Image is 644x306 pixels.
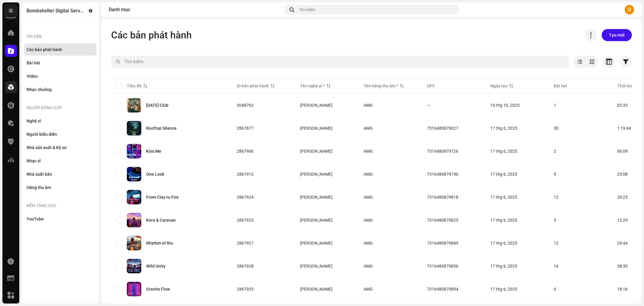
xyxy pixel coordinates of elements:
div: [PERSON_NAME] [300,149,332,153]
span: Lori Lipp [300,241,354,245]
img: 055d282f-e3a5-4d64-ac47-599836658fc2 [127,236,141,250]
img: 8d54e8cd-1697-48c9-91e0-e11c422aad37 [127,144,141,158]
div: Kora & Caravan [146,218,176,222]
re-m-nav-item: Hãng thu âm [24,181,97,194]
re-m-nav-item: Các bản phát hành [24,44,97,56]
re-m-nav-item: Nghệ sĩ [24,115,97,127]
div: Wild Unity [146,264,165,268]
re-m-nav-item: Bài hát [24,57,97,69]
span: 2867924 [237,195,254,200]
span: Frank Rodriguez [300,287,354,291]
span: Tìm kiếm [299,7,316,12]
span: 17 thg 6, 2025 [490,149,517,154]
div: [PERSON_NAME] [300,195,332,199]
div: Tài sản [24,29,97,44]
input: Tìm kiếm [111,56,569,68]
span: Tyson Yuen [300,126,354,130]
span: 6 [554,287,556,291]
span: 7316480879818 [427,195,458,200]
re-m-nav-item: Nhạc sĩ [24,155,97,167]
div: [PERSON_NAME] [300,264,332,268]
span: AMG [364,241,373,246]
div: [PERSON_NAME] [300,241,332,245]
span: — [427,103,430,108]
span: 7316480879726 [427,149,458,154]
re-m-nav-item: Nhà sản xuất & Kỹ sư [24,142,97,154]
span: 16 [554,264,559,269]
span: AMG [364,195,373,200]
div: Nền tảng UGC [24,198,97,213]
div: Rooftop Silence [146,126,177,130]
span: Kaye Kautz [300,195,354,199]
re-m-nav-item: YouTube [24,213,97,225]
div: Nhạc sĩ [27,158,41,163]
span: 7316480879825 [427,218,458,223]
span: 2867906 [237,149,254,154]
span: 2867928 [237,264,254,269]
div: Video [27,74,38,79]
span: Frank Rodriguez [300,172,354,176]
span: 2867925 [237,218,254,223]
div: [PERSON_NAME] [300,126,332,130]
span: Eric Dietz [300,264,354,268]
span: 17 thg 6, 2025 [490,195,517,200]
span: AMG [364,264,373,269]
img: ffa874ec-5a13-44aa-8410-984e2b9422cd [127,121,141,135]
span: AMG [364,218,373,223]
div: Bài hát [27,60,40,65]
span: AMG [364,172,373,177]
div: Yesterday’s Club [146,103,168,107]
div: One Look [146,172,164,176]
div: [PERSON_NAME] [300,103,332,107]
div: Nhà sản xuất & Kỹ sư [27,145,67,150]
div: From Clay to Fire [146,195,179,199]
span: 10 thg 10, 2025 [490,103,520,108]
div: Nhạc chuông [27,87,52,92]
div: Ngày tạo [490,83,508,89]
div: Tên nghệ sĩ * [300,83,325,89]
div: Hãng thu âm [27,185,51,190]
span: 17 thg 6, 2025 [490,241,517,246]
div: Kiss Me [146,149,161,153]
img: ae65edef-cbd4-417f-b79c-5b5364f2bdc2 [127,167,141,181]
div: Nghệ sĩ [27,119,41,123]
span: 7316480879894 [427,287,458,291]
span: 7316480879849 [427,241,458,246]
span: 17 thg 6, 2025 [490,287,517,291]
div: ID bản phát hành [237,83,269,89]
span: AMG [364,287,373,291]
span: 12 [554,195,559,200]
span: 17 thg 6, 2025 [490,172,517,177]
span: 9 [554,172,556,177]
span: 30 [554,126,559,131]
div: Người biểu diễn [27,132,57,137]
re-m-nav-item: Người biểu diễn [24,128,97,140]
div: Gravity Flow [146,287,170,291]
div: Bombshelter Digital Services LLC [27,8,85,13]
span: 2867927 [237,241,254,246]
img: f89ddcc0-f7f8-47b8-9c96-704b263a7e4f [5,5,17,17]
img: f209d04f-af10-44c1-9a9a-c8b503575494 [127,259,141,273]
span: AMG [364,126,373,131]
span: 7316480879740 [427,172,458,177]
img: c1605cd9-063d-46c6-b820-53a3bfa0cc28 [127,190,141,204]
span: AMG [364,103,373,108]
span: Chad Kyle [300,218,354,222]
span: AMG [364,149,373,154]
span: Các bản phát hành [111,29,192,41]
div: [PERSON_NAME] [300,218,332,222]
div: Tên hãng thu âm * [364,83,398,89]
img: 8e57dbe6-cdc3-4287-ab40-a16f43457e5d [127,282,141,296]
span: 2 [554,149,556,154]
span: 1 [554,103,556,108]
div: YouTube [27,216,44,221]
span: 12 [554,241,559,246]
div: [PERSON_NAME] [300,287,332,291]
span: Ale Kadr [300,103,354,107]
div: Tiêu đề [127,83,142,89]
re-a-nav-header: Người đóng góp [24,100,97,115]
span: 2867912 [237,172,254,177]
div: Các bản phát hành [27,47,62,52]
div: Rhythm of Rio [146,241,173,245]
